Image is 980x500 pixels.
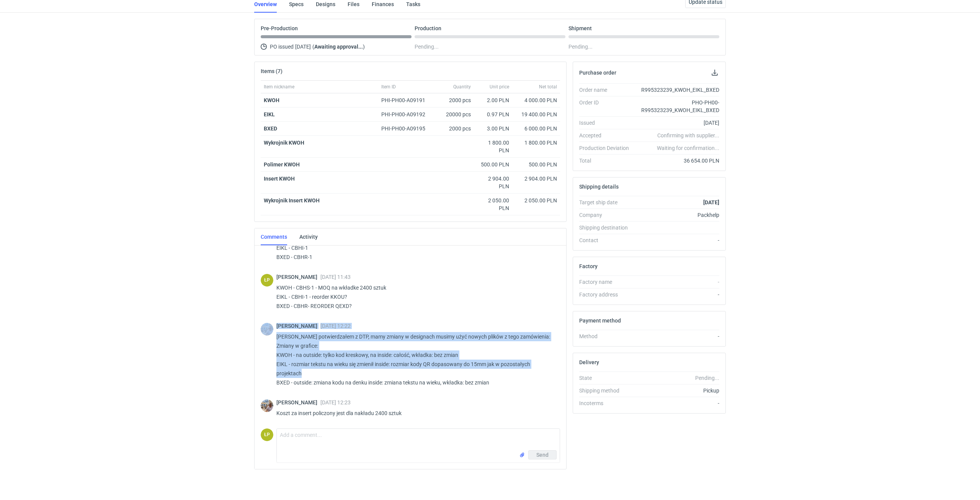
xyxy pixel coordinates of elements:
[320,274,351,280] span: [DATE] 11:43
[264,197,320,204] strong: Wykrojnik Insert KWOH
[415,25,441,31] p: Production
[579,184,619,190] h2: Shipping details
[579,86,635,94] div: Order name
[381,125,433,132] div: PHI-PH00-A09195
[264,84,294,90] span: Item nickname
[295,42,311,51] span: [DATE]
[579,211,635,219] div: Company
[477,96,509,104] div: 2.00 PLN
[261,428,273,441] figcaption: ŁP
[312,44,314,50] span: (
[314,44,363,50] strong: Awaiting approval...
[261,25,298,31] p: Pre-Production
[657,144,719,152] em: Waiting for confirmation...
[528,450,557,459] button: Send
[579,387,635,394] div: Shipping method
[299,228,318,245] a: Activity
[363,44,365,50] span: )
[515,111,557,118] div: 19 400.00 PLN
[703,199,719,205] strong: [DATE]
[635,399,719,407] div: -
[579,263,598,269] h2: Factory
[515,161,557,168] div: 500.00 PLN
[568,42,719,51] div: Pending...
[261,42,412,51] div: PO issued
[635,236,719,244] div: -
[261,323,273,336] img: Michał Palasek
[381,111,433,118] div: PHI-PH00-A09192
[320,323,351,329] span: [DATE] 12:22
[276,323,320,329] span: [PERSON_NAME]
[264,97,279,103] strong: KWOH
[635,211,719,219] div: Packhelp
[276,399,320,406] span: [PERSON_NAME]
[276,409,554,418] p: Koszt za insert policzony jest dla nakładu 2400 sztuk
[539,84,557,90] span: Net total
[657,132,719,138] em: Confirming with supplier...
[436,122,474,136] div: 2000 pcs
[264,176,295,182] strong: Insert KWOH
[710,68,719,77] button: Download PO
[635,278,719,286] div: -
[264,125,277,132] strong: BXED
[261,274,273,287] figcaption: ŁP
[490,84,509,90] span: Unit price
[635,291,719,298] div: -
[261,228,287,245] a: Comments
[579,236,635,244] div: Contact
[515,139,557,147] div: 1 800.00 PLN
[515,197,557,204] div: 2 050.00 PLN
[568,25,592,31] p: Shipment
[261,428,273,441] div: Łukasz Postawa
[261,68,283,74] h2: Items (7)
[536,452,549,458] span: Send
[415,42,439,51] span: Pending...
[436,107,474,122] div: 20000 pcs
[695,375,719,381] em: Pending...
[436,93,474,107] div: 2000 pcs
[381,96,433,104] div: PHI-PH00-A09191
[579,278,635,286] div: Factory name
[635,119,719,127] div: [DATE]
[264,140,304,146] strong: Wykrojnik KWOH
[579,374,635,382] div: State
[261,399,273,412] img: Michał Palasek
[477,111,509,118] div: 0.97 PLN
[515,125,557,132] div: 6 000.00 PLN
[515,96,557,104] div: 4 000.00 PLN
[276,332,554,387] p: [PERSON_NAME] potwierdzałem z DTP, mamy zmiany w designach musimy użyć nowych plików z tego zamów...
[579,132,635,139] div: Accepted
[579,70,616,76] h2: Purchase order
[579,359,599,365] h2: Delivery
[477,139,509,154] div: 1 800.00 PLN
[264,161,300,168] strong: Polimer KWOH
[579,399,635,407] div: Incoterms
[515,175,557,182] div: 2 904.00 PLN
[635,99,719,114] div: PHO-PH00-R995323239_KWOH_EIKL_BXED
[453,84,471,90] span: Quantity
[579,157,635,164] div: Total
[477,197,509,212] div: 2 050.00 PLN
[579,199,635,206] div: Target ship date
[635,332,719,340] div: -
[381,84,396,90] span: Item ID
[276,283,554,311] p: KWOH - CBHS-1 - MOQ na wkładke 2400 sztuk EIKL - CBHI-1 - reorder KKOU? BXED - CBHR- REORDER QEXD?
[264,111,275,117] strong: EIKL
[579,291,635,298] div: Factory address
[477,175,509,190] div: 2 904.00 PLN
[261,274,273,287] div: Łukasz Postawa
[635,86,719,94] div: R995323239_KWOH_EIKL_BXED
[579,99,635,114] div: Order ID
[579,119,635,127] div: Issued
[635,387,719,394] div: Pickup
[579,144,635,152] div: Production Deviation
[579,332,635,340] div: Method
[477,125,509,132] div: 3.00 PLN
[635,157,719,164] div: 36 654.00 PLN
[579,318,621,324] h2: Payment method
[320,399,351,406] span: [DATE] 12:23
[276,274,320,280] span: [PERSON_NAME]
[477,161,509,168] div: 500.00 PLN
